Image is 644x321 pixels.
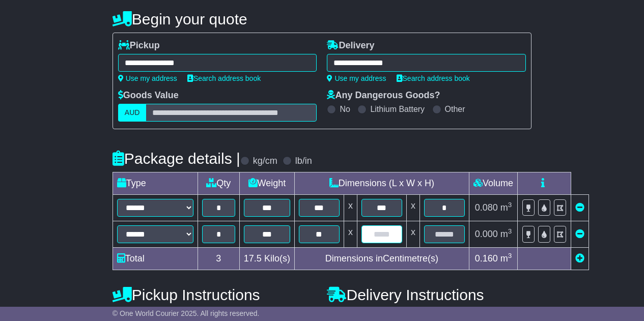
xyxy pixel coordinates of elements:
[500,253,512,264] span: m
[327,74,386,82] a: Use my address
[475,253,498,264] span: 0.160
[508,252,512,259] sup: 3
[294,248,469,270] td: Dimensions in Centimetre(s)
[118,90,179,101] label: Goods Value
[294,172,469,195] td: Dimensions (L x W x H)
[406,221,419,248] td: x
[344,221,357,248] td: x
[113,309,260,317] span: © One World Courier 2025. All rights reserved.
[113,172,198,195] td: Type
[500,202,512,213] span: m
[475,202,498,213] span: 0.080
[406,195,419,221] td: x
[397,74,470,82] a: Search address book
[575,202,584,213] a: Remove this item
[239,172,294,195] td: Weight
[118,40,160,51] label: Pickup
[253,156,277,167] label: kg/cm
[327,286,531,303] h4: Delivery Instructions
[198,248,239,270] td: 3
[118,104,147,122] label: AUD
[113,286,317,303] h4: Pickup Instructions
[327,90,440,101] label: Any Dangerous Goods?
[113,150,240,167] h4: Package details |
[118,74,177,82] a: Use my address
[370,104,425,114] label: Lithium Battery
[327,40,374,51] label: Delivery
[475,229,498,239] span: 0.000
[244,253,262,264] span: 17.5
[508,201,512,209] sup: 3
[469,172,517,195] td: Volume
[340,104,350,114] label: No
[575,253,584,264] a: Add new item
[500,229,512,239] span: m
[445,104,465,114] label: Other
[295,156,312,167] label: lb/in
[344,195,357,221] td: x
[113,248,198,270] td: Total
[575,229,584,239] a: Remove this item
[239,248,294,270] td: Kilo(s)
[198,172,239,195] td: Qty
[113,11,531,27] h4: Begin your quote
[508,227,512,235] sup: 3
[187,74,261,82] a: Search address book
